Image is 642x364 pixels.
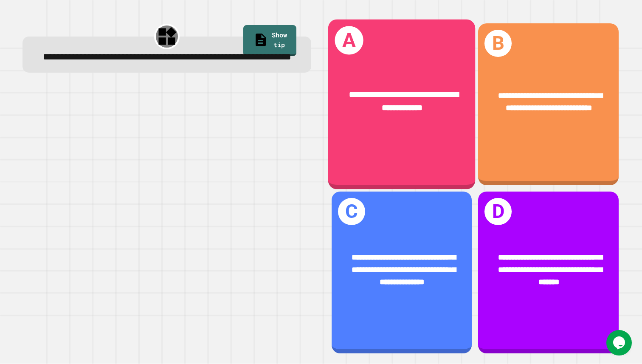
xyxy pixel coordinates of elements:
h1: D [484,198,512,225]
iframe: chat widget [606,330,634,356]
h1: C [338,198,365,225]
a: Show tip [243,25,296,56]
h1: B [484,30,512,57]
h1: A [335,26,363,55]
